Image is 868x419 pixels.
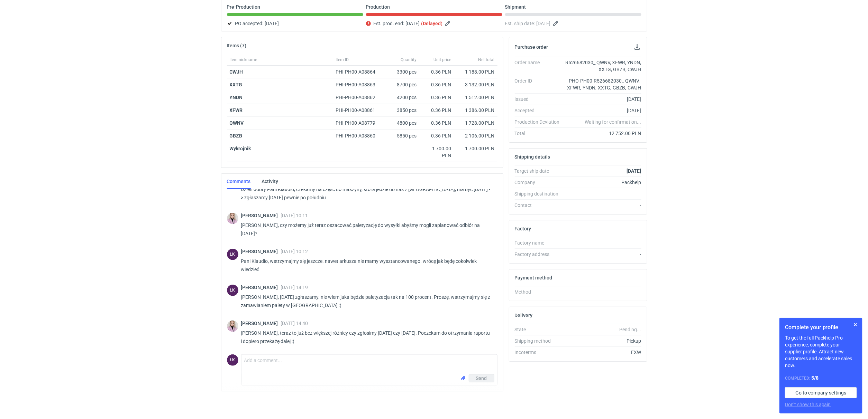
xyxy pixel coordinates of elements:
[421,21,423,26] em: (
[227,249,238,260] div: Łukasz Kowalski
[227,19,363,28] div: PO accepted:
[336,94,382,101] div: PHI-PH00-A08862
[406,19,420,28] span: [DATE]
[785,387,857,398] a: Go to company settings
[457,132,495,139] div: 2 106.00 PLN
[262,174,278,189] a: Activity
[422,145,451,159] div: 1 700.00 PLN
[241,285,281,290] span: [PERSON_NAME]
[515,77,565,91] div: Order ID
[476,376,487,381] span: Send
[565,239,641,246] div: -
[281,249,308,254] span: [DATE] 10:12
[515,202,565,209] div: Contact
[241,257,492,274] p: Pani Klaudio, wstrzymajmy się jeszcze. nawet arkusza nie mamy wysztancowanego. wrócę jak będę cok...
[515,130,565,137] div: Total
[241,221,492,238] p: [PERSON_NAME], czy możemy już teraz oszacować paletyzację do wysyłki abyśmy mogli zaplanować odbi...
[515,190,565,197] div: Shipping destination
[585,118,641,125] em: Waiting for confirmation...
[227,4,261,10] p: Pre-Production
[385,130,420,142] div: 5850 pcs
[785,334,857,369] p: To get the full Packhelp Pro experience, complete your supplier profile. Attract new customers an...
[515,275,552,280] h2: Payment method
[230,57,257,63] span: Item nickname
[422,120,451,126] div: 0.36 PLN
[227,354,238,366] div: Łukasz Kowalski
[633,43,641,51] button: Download PO
[241,185,492,202] p: Dzień dobry Pani Klaudio, czekamy na część do maszyny, która jedzie do nas z [GEOGRAPHIC_DATA], m...
[401,57,417,63] span: Quantity
[505,19,641,28] div: Est. ship date:
[515,107,565,114] div: Accepted
[385,91,420,104] div: 4200 pcs
[422,132,451,139] div: 0.36 PLN
[230,120,244,126] a: QWNV
[457,81,495,88] div: 3 132.00 PLN
[565,96,641,103] div: [DATE]
[565,202,641,209] div: -
[385,104,420,117] div: 3850 pcs
[515,326,565,333] div: State
[336,57,349,63] span: Item ID
[505,4,526,10] p: Shipment
[457,107,495,114] div: 1 386.00 PLN
[565,77,641,91] div: PHO-PH00-R526682030_-QWNV,-XFWR,-YNDN,-XXTG,-GBZB,-CWJH
[336,132,382,139] div: PHI-PH00-A08860
[227,174,251,189] a: Comments
[552,19,560,28] button: Edit estimated shipping date
[515,118,565,125] div: Production Deviation
[441,21,443,26] em: )
[478,57,495,63] span: Net total
[227,285,238,296] figcaption: ŁK
[565,251,641,258] div: -
[385,117,420,130] div: 4800 pcs
[811,375,819,381] strong: 5 / 8
[469,374,494,382] button: Send
[241,249,281,254] span: [PERSON_NAME]
[227,249,238,260] figcaption: ŁK
[230,133,243,139] a: GBZB
[230,146,251,151] strong: Wykrojnik
[457,120,495,126] div: 1 728.00 PLN
[230,69,243,75] a: CWJH
[515,239,565,246] div: Factory name
[423,21,441,26] strong: Delayed
[265,19,279,28] span: [DATE]
[336,107,382,114] div: PHI-PH00-A08861
[785,323,857,332] h1: Complete your profile
[785,401,831,408] button: Don’t show this again
[241,213,281,218] span: [PERSON_NAME]
[366,19,502,28] div: Est. prod. end:
[336,81,382,88] div: PHI-PH00-A08863
[241,293,492,310] p: [PERSON_NAME], [DATE] zgłaszamy. nie wiem jaka będzie paletyzacja tak na 100 procent. Proszę, wst...
[515,96,565,103] div: Issued
[537,19,551,28] span: [DATE]
[227,354,238,366] figcaption: ŁK
[515,288,565,295] div: Method
[241,329,492,345] p: [PERSON_NAME], teraz to już bez większej różnicy czy zgłosimy [DATE] czy [DATE]. Poczekam do otrz...
[230,107,243,113] a: XFWR
[457,145,495,152] div: 1 700.00 PLN
[565,349,641,356] div: EXW
[230,82,243,87] strong: XXTG
[227,213,238,224] img: Klaudia Wiśniewska
[230,95,243,100] a: YNDN
[565,59,641,73] div: R526682030_ QWNV, XFWR, YNDN, XXTG, GBZB, CWJH
[457,68,495,75] div: 1 188.00 PLN
[515,168,565,174] div: Target ship date
[444,19,453,28] button: Edit estimated production end date
[227,43,247,48] h2: Items (7)
[785,374,857,382] div: Completed:
[851,321,860,329] button: Skip for now
[281,285,308,290] span: [DATE] 14:19
[281,321,308,326] span: [DATE] 14:40
[515,59,565,73] div: Order name
[227,285,238,296] div: Łukasz Kowalski
[281,213,308,218] span: [DATE] 10:11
